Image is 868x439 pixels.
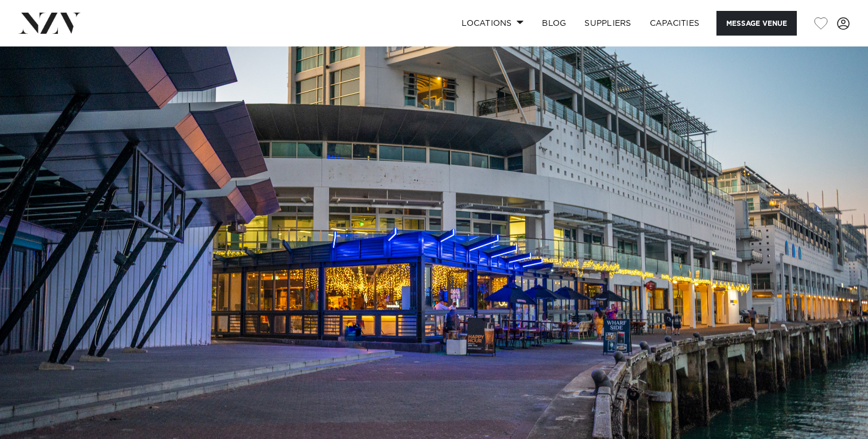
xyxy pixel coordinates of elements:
img: nzv-logo.png [18,13,81,33]
button: Message Venue [716,11,797,36]
a: BLOG [533,11,575,36]
a: SUPPLIERS [575,11,640,36]
a: Capacities [641,11,709,36]
a: Locations [452,11,533,36]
